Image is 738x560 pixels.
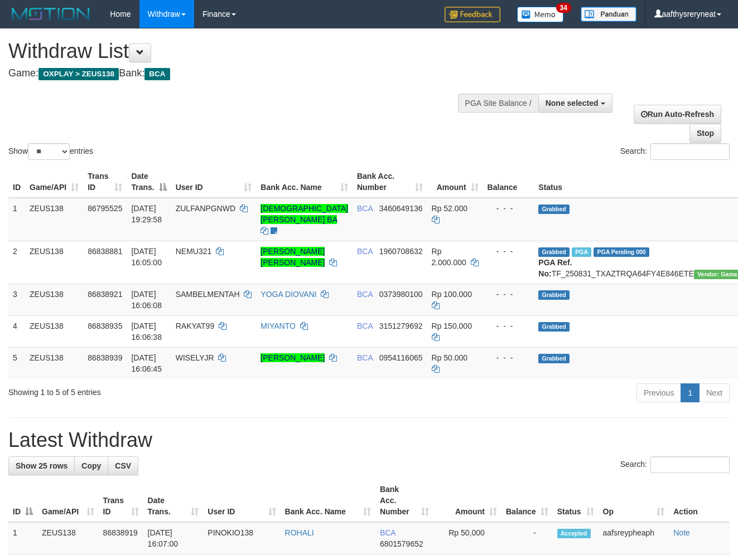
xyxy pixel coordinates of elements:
[143,479,204,522] th: Date Trans.: activate to sort column ascending
[445,7,500,22] img: Feedback.jpg
[99,522,143,554] td: 86838919
[99,479,143,522] th: Trans ID: activate to sort column ascending
[261,247,325,267] a: [PERSON_NAME] [PERSON_NAME]
[261,290,316,299] a: YOGA DIOVANI
[636,383,681,402] a: Previous
[131,322,162,342] span: [DATE] 16:06:38
[203,479,280,522] th: User ID: activate to sort column ascending
[650,143,730,160] input: Search:
[488,320,530,332] div: - - -
[538,290,570,300] span: Grabbed
[379,290,423,299] span: Copy 0373980100 to clipboard
[176,204,235,213] span: ZULFANPGNWD
[256,166,353,198] th: Bank Acc. Name: activate to sort column ascending
[681,383,700,402] a: 1
[38,68,119,80] span: OXPLAY > ZEUS138
[37,479,99,522] th: Game/API: activate to sort column ascending
[379,322,423,330] span: Copy 3151279692 to clipboard
[620,456,730,473] label: Search:
[546,99,599,108] span: None selected
[501,479,553,522] th: Balance: activate to sort column ascending
[171,166,257,198] th: User ID: activate to sort column ascending
[458,94,538,113] div: PGA Site Balance /
[538,204,570,214] span: Grabbed
[88,322,122,330] span: 86838935
[599,479,669,522] th: Op: activate to sort column ascending
[8,382,299,398] div: Showing 1 to 5 of 5 entries
[357,247,373,256] span: BCA
[432,247,466,267] span: Rp 2.000.000
[699,383,730,402] a: Next
[379,247,423,256] span: Copy 1960708632 to clipboard
[634,105,721,124] a: Run Auto-Refresh
[357,290,373,299] span: BCA
[144,68,170,80] span: BCA
[131,290,162,310] span: [DATE] 16:06:08
[8,347,25,379] td: 5
[261,204,348,224] a: [DEMOGRAPHIC_DATA][PERSON_NAME] BA
[432,290,472,299] span: Rp 100.000
[689,124,721,143] a: Stop
[594,247,649,257] span: PGA Pending
[8,166,25,198] th: ID
[669,479,730,522] th: Action
[81,461,101,470] span: Copy
[538,354,570,363] span: Grabbed
[25,284,83,315] td: ZEUS138
[357,322,373,330] span: BCA
[357,353,373,362] span: BCA
[538,322,570,332] span: Grabbed
[488,289,530,300] div: - - -
[380,528,395,537] span: BCA
[25,166,83,198] th: Game/API: activate to sort column ascending
[8,68,481,79] h4: Game: Bank:
[380,539,423,548] span: Copy 6801579652 to clipboard
[127,166,171,198] th: Date Trans.: activate to sort column descending
[108,456,138,475] a: CSV
[88,353,122,362] span: 86838939
[488,352,530,363] div: - - -
[650,456,730,473] input: Search:
[8,456,75,475] a: Show 25 rows
[517,7,564,22] img: Button%20Memo.svg
[501,522,553,554] td: -
[8,522,37,554] td: 1
[673,528,690,537] a: Note
[176,322,215,330] span: RAKYAT99
[285,528,314,537] a: ROHALI
[88,290,122,299] span: 86838921
[261,353,325,362] a: [PERSON_NAME]
[8,315,25,347] td: 4
[433,479,501,522] th: Amount: activate to sort column ascending
[8,143,93,160] label: Show entries
[538,258,572,278] b: PGA Ref. No:
[357,204,373,213] span: BCA
[143,522,204,554] td: [DATE] 16:07:00
[8,429,730,451] h1: Latest Withdraw
[8,40,481,62] h1: Withdraw List
[432,322,472,330] span: Rp 150.000
[427,166,483,198] th: Amount: activate to sort column ascending
[131,353,162,373] span: [DATE] 16:06:45
[8,198,25,241] td: 1
[620,143,730,160] label: Search:
[375,479,433,522] th: Bank Acc. Number: activate to sort column ascending
[433,522,501,554] td: Rp 50,000
[557,529,591,538] span: Accepted
[131,247,162,267] span: [DATE] 16:05:00
[488,246,530,257] div: - - -
[581,7,636,22] img: panduan.png
[488,203,530,214] div: - - -
[74,456,108,475] a: Copy
[176,247,212,256] span: NEMU321
[483,166,534,198] th: Balance
[8,241,25,284] td: 2
[37,522,99,554] td: ZEUS138
[25,347,83,379] td: ZEUS138
[16,461,67,470] span: Show 25 rows
[599,522,669,554] td: aafsreypheaph
[25,315,83,347] td: ZEUS138
[538,94,612,113] button: None selected
[176,353,214,362] span: WISELYJR
[28,143,70,160] select: Showentries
